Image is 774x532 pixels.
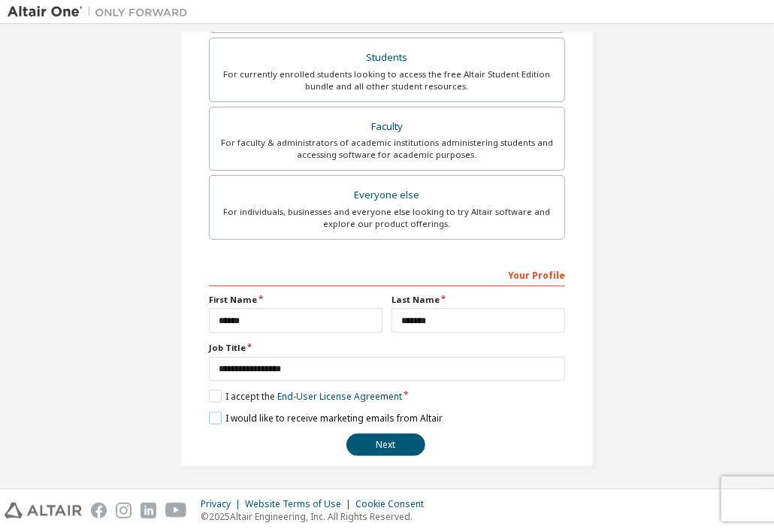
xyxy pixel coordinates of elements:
[201,498,245,510] div: Privacy
[141,503,156,518] img: linkedin.svg
[219,185,555,206] div: Everyone else
[219,137,555,161] div: For faculty & administrators of academic institutions administering students and accessing softwa...
[219,47,555,68] div: Students
[209,262,565,286] div: Your Profile
[209,294,382,306] label: First Name
[245,498,355,510] div: Website Terms of Use
[392,294,565,306] label: Last Name
[219,68,555,92] div: For currently enrolled students looking to access the free Altair Student Edition bundle and all ...
[209,390,402,403] label: I accept the
[5,503,82,518] img: altair_logo.svg
[91,503,107,518] img: facebook.svg
[355,498,433,510] div: Cookie Consent
[8,5,195,20] img: Altair One
[165,503,187,518] img: youtube.svg
[209,342,565,354] label: Job Title
[209,412,443,425] label: I would like to receive marketing emails from Altair
[219,206,555,230] div: For individuals, businesses and everyone else looking to try Altair software and explore our prod...
[201,510,433,523] p: © 2025 Altair Engineering, Inc. All Rights Reserved.
[346,434,425,456] button: Next
[116,503,132,518] img: instagram.svg
[277,390,402,403] a: End-User License Agreement
[219,116,555,138] div: Faculty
